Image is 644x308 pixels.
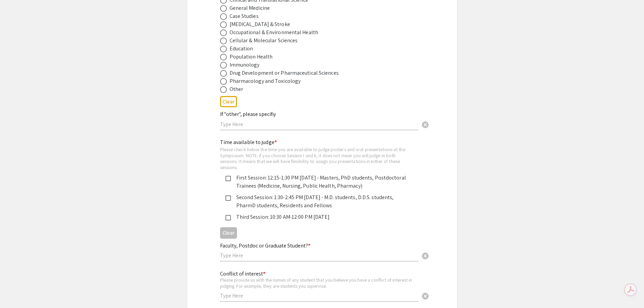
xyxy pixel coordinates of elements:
[220,96,237,107] button: Clear
[230,28,318,37] div: Occupational & Environmental Health
[421,252,429,260] span: cancel
[419,249,432,262] button: Clear
[231,213,408,221] div: Third Session: 10:30 AM-12:00 PM [DATE]
[220,139,277,146] mat-label: Time available to judge
[220,252,419,259] input: Type Here
[220,242,310,249] mat-label: Faculty, Postdoc or Graduate Student?
[230,45,253,53] div: Education
[220,277,419,289] div: Please provide us with the names of any student that you believe you have a conflict of interest ...
[419,118,432,131] button: Clear
[419,289,432,303] button: Clear
[220,111,276,118] mat-label: If "other", please specifiy
[220,121,419,128] input: Type Here
[230,53,273,61] div: Population Health
[230,4,270,12] div: General Medicine
[231,193,408,210] div: Second Session: 1:30-2:45 PM [DATE] - M.D. students, D.D.S. students, PharmD students, Residents ...
[230,37,298,45] div: Cellular & Molecular Sciences
[220,227,237,238] button: Clear
[421,121,429,129] span: cancel
[5,278,29,303] iframe: Chat
[220,146,413,170] div: Please check below the time you are available to judge posters and oral presentations at the Symp...
[220,270,265,277] mat-label: Conflict of interest
[230,85,243,93] div: Other
[230,61,260,69] div: Immunology
[421,292,429,300] span: cancel
[230,12,259,20] div: Case Studies
[230,20,290,28] div: [MEDICAL_DATA] & Stroke
[230,77,301,85] div: Pharmacology and Toxicology
[220,292,419,299] input: Type Here
[231,174,408,190] div: First Session: 12:15-1:30 PM [DATE] - Masters, PhD students, Postdoctoral Trainees (Medicine, Nur...
[230,69,339,77] div: Drug Development or Pharmaceutical Sciences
